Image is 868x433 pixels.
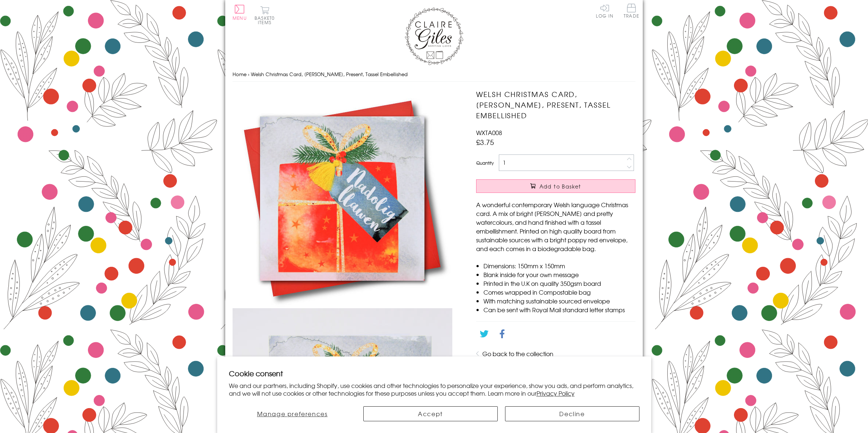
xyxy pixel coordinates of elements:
[483,270,635,279] li: Blank inside for your own message
[476,137,494,147] span: £3.75
[483,279,635,288] li: Printed in the U.K on quality 350gsm board
[363,406,498,421] button: Accept
[483,296,635,305] li: With matching sustainable sourced envelope
[476,89,635,120] h1: Welsh Christmas Card, [PERSON_NAME], Present, Tassel Embellished
[476,160,494,166] label: Quantity
[233,89,452,308] img: Welsh Christmas Card, Nadolig Llawen, Present, Tassel Embellished
[476,200,635,253] p: A wonderful contemporary Welsh language Christmas card. A mix of bright [PERSON_NAME] and pretty ...
[258,15,275,26] span: 0 items
[229,368,639,378] h2: Cookie consent
[233,5,247,20] button: Menu
[229,406,356,421] button: Manage preferences
[257,409,328,418] span: Manage preferences
[233,67,635,82] nav: breadcrumbs
[624,4,639,19] a: Trade
[482,349,553,358] a: Go back to the collection
[476,128,502,137] span: WXTA008
[596,4,613,18] a: Log In
[483,305,635,314] li: Can be sent with Royal Mail standard letter stamps
[476,179,635,193] button: Add to Basket
[233,15,247,21] span: Menu
[248,71,249,78] span: ›
[251,71,408,78] span: Welsh Christmas Card, [PERSON_NAME], Present, Tassel Embellished
[483,261,635,270] li: Dimensions: 150mm x 150mm
[255,6,275,25] button: Basket0 items
[233,71,246,78] a: Home
[505,406,639,421] button: Decline
[229,382,639,397] p: We and our partners, including Shopify, use cookies and other technologies to personalize your ex...
[539,183,581,190] span: Add to Basket
[405,7,463,65] img: Claire Giles Greetings Cards
[537,389,575,397] a: Privacy Policy
[483,288,635,296] li: Comes wrapped in Compostable bag
[624,4,639,18] span: Trade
